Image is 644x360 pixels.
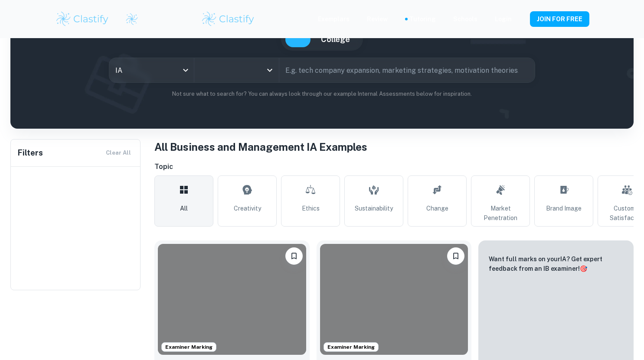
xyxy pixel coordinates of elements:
[453,14,477,24] a: Schools
[109,58,194,82] div: IA
[285,247,303,265] button: Please log in to bookmark exemplars
[580,265,587,272] span: 🎯
[154,139,634,155] h1: All Business and Management IA Examples
[367,14,388,24] p: Review
[17,90,627,98] p: Not sure what to search for? You can always look through our example Internal Assessments below f...
[18,147,43,159] h6: Filters
[180,204,188,213] span: All
[495,14,512,24] a: Login
[162,343,216,351] span: Examiner Marking
[447,247,464,265] button: Please log in to bookmark exemplars
[279,58,518,82] input: E.g. tech company expansion, marketing strategies, motivation theories...
[475,204,526,223] span: Market Penetration
[120,13,138,26] a: Clastify logo
[264,64,276,76] button: Open
[426,204,448,213] span: Change
[409,14,436,24] a: Tutoring
[324,343,378,351] span: Examiner Marking
[546,204,582,213] span: Brand Image
[519,17,523,21] button: Help and Feedback
[201,10,256,28] img: Clastify logo
[55,10,110,28] img: Clastify logo
[302,204,320,213] span: Ethics
[522,67,529,74] button: Search
[530,11,589,27] button: JOIN FOR FREE
[125,13,138,26] img: Clastify logo
[154,162,634,172] h6: Topic
[318,14,350,24] p: Exemplars
[489,254,623,273] p: Want full marks on your IA ? Get expert feedback from an IB examiner!
[285,32,311,47] button: IB
[234,204,261,213] span: Creativity
[312,32,359,47] button: College
[355,204,393,213] span: Sustainability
